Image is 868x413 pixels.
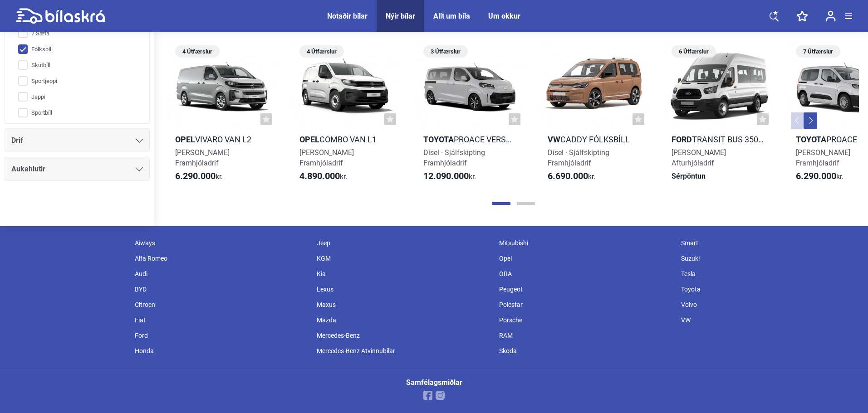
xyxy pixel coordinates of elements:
[423,170,469,181] b: 12.090.000
[804,112,817,129] button: Next
[672,135,692,144] b: Ford
[130,312,313,328] div: Fiat
[299,170,340,181] b: 4.890.000
[130,235,313,251] div: Aiways
[495,343,677,359] div: Skoda
[312,343,495,359] div: Mercedes-Benz Atvinnubílar
[663,171,773,181] div: Sérpöntun
[180,45,215,58] span: 4 Útfærslur
[423,171,476,182] span: kr.
[312,312,495,328] div: Mazda
[130,251,313,266] div: Alfa Romeo
[492,202,510,205] button: Page 1
[304,45,339,58] span: 4 Útfærslur
[663,134,773,145] h2: Transit Bus 350 L2H2
[677,282,859,297] div: Toyota
[312,297,495,312] div: Maxus
[663,42,773,190] a: 6 ÚtfærslurFordTransit Bus 350 L2H2[PERSON_NAME]AfturhjóladrifSérpöntun
[495,235,677,251] div: Mitsubishi
[167,42,277,190] a: 4 ÚtfærslurOpelVivaro Van L2[PERSON_NAME]Framhjóladrif6.290.000kr.
[291,134,401,145] h2: Combo Van L1
[167,134,277,145] h2: Vivaro Van L2
[327,12,368,20] a: Notaðir bílar
[299,148,354,167] span: [PERSON_NAME] Framhjóladrif
[175,135,195,144] b: Opel
[495,251,677,266] div: Opel
[299,135,319,144] b: Opel
[796,170,836,181] b: 6.290.000
[548,171,595,182] span: kr.
[130,282,313,297] div: BYD
[495,282,677,297] div: Peugeot
[495,312,677,328] div: Porsche
[433,12,470,20] a: Allt um bíla
[11,163,45,175] span: Aukahlutir
[175,148,230,167] span: [PERSON_NAME] Framhjóladrif
[312,266,495,282] div: Kia
[548,170,588,181] b: 6.690.000
[677,266,859,282] div: Tesla
[299,171,347,182] span: kr.
[677,235,859,251] div: Smart
[677,251,859,266] div: Suzuki
[130,297,313,312] div: Citroen
[312,328,495,343] div: Mercedes-Benz
[423,148,485,167] span: Dísel · Sjálfskipting Framhjóladrif
[517,202,535,205] button: Page 2
[548,135,560,144] b: VW
[428,45,463,58] span: 3 Útfærslur
[796,148,850,167] span: [PERSON_NAME] Framhjóladrif
[291,42,401,190] a: 4 ÚtfærslurOpelCombo Van L1[PERSON_NAME]Framhjóladrif4.890.000kr.
[488,12,520,20] a: Um okkur
[415,134,525,145] h2: Proace Verso Langur
[130,328,313,343] div: Ford
[312,282,495,297] div: Lexus
[796,171,843,182] span: kr.
[677,312,859,328] div: VW
[406,379,462,386] div: Samfélagsmiðlar
[415,42,525,190] a: 3 ÚtfærslurToyotaProace Verso LangurDísel · SjálfskiptingFramhjóladrif12.090.000kr.
[495,266,677,282] div: ORA
[548,148,609,167] span: Dísel · Sjálfskipting Framhjóladrif
[539,134,649,145] h2: Caddy fólksbíll
[175,171,223,182] span: kr.
[796,135,826,144] b: Toyota
[791,112,804,129] button: Previous
[130,343,313,359] div: Honda
[495,297,677,312] div: Polestar
[130,266,313,282] div: Audi
[312,251,495,266] div: KGM
[677,297,859,312] div: Volvo
[539,42,649,190] a: VWCaddy fólksbíllDísel · SjálfskiptingFramhjóladrif6.690.000kr.
[11,134,23,147] span: Drif
[175,170,216,181] b: 6.290.000
[672,148,726,167] span: [PERSON_NAME] Afturhjóladrif
[423,135,454,144] b: Toyota
[800,45,836,58] span: 7 Útfærslur
[312,235,495,251] div: Jeep
[826,10,836,22] img: user-login.svg
[495,328,677,343] div: RAM
[676,45,711,58] span: 6 Útfærslur
[386,12,415,20] a: Nýir bílar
